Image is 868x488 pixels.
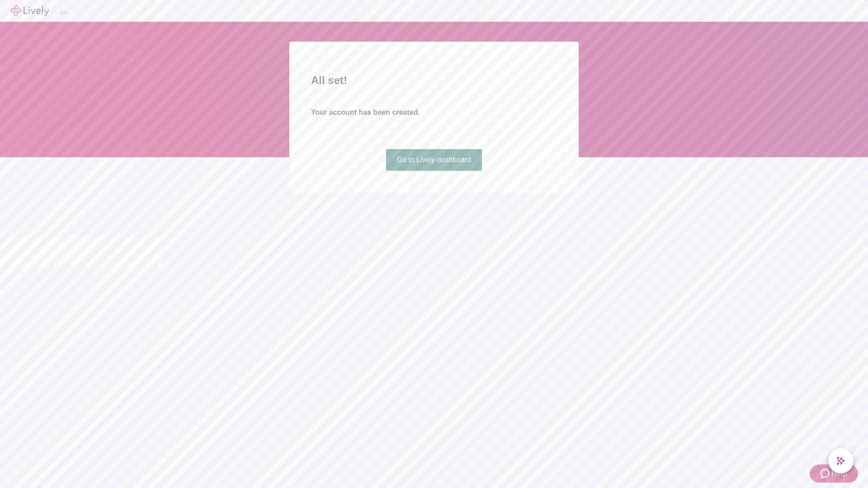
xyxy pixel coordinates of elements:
[821,468,831,479] svg: Zendesk support icon
[386,149,482,171] a: Go to Lively dashboard
[836,456,845,465] svg: Lively AI Assistant
[311,107,557,118] h4: Your account has been created.
[810,465,858,483] button: Zendesk support iconHelp
[828,448,854,474] button: chat
[311,72,557,89] h2: All set!
[11,5,49,16] img: Lively
[831,468,847,479] span: Help
[60,11,67,14] button: Log out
